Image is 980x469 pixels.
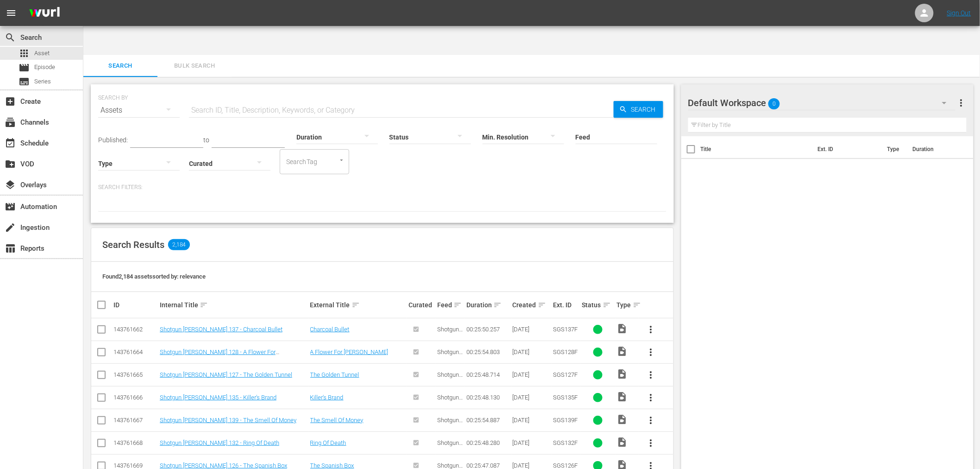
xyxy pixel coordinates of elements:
[5,222,16,233] span: Ingestion
[768,94,780,114] span: 0
[617,346,628,357] span: Video
[640,318,662,341] button: more_vert
[513,371,550,378] div: [DATE]
[640,341,662,363] button: more_vert
[160,371,292,378] a: Shotgun [PERSON_NAME] 127 - The Golden Tunnel
[89,61,152,71] span: Search
[5,138,16,149] span: Schedule
[947,9,971,17] a: Sign Out
[453,301,462,309] span: sort
[5,32,16,43] span: Search
[538,301,546,309] span: sort
[646,415,657,426] span: more_vert
[617,437,628,448] span: Video
[640,387,662,409] button: more_vert
[553,417,578,424] span: SGS139F
[337,156,346,165] button: Open
[812,136,881,162] th: Ext. ID
[646,369,657,380] span: more_vert
[466,394,510,401] div: 00:25:48.130
[466,462,510,469] div: 00:25:47.087
[646,392,657,403] span: more_vert
[437,326,463,347] span: Shotgun [PERSON_NAME]
[113,326,157,333] div: 143761662
[513,299,550,311] div: Created
[34,63,55,72] span: Episode
[310,371,359,378] a: The Golden Tunnel
[553,349,578,355] span: SGS128F
[200,301,208,309] span: sort
[513,439,550,446] div: [DATE]
[310,462,354,469] a: The Spanish Box
[163,61,226,71] span: Bulk Search
[352,301,360,309] span: sort
[160,349,279,362] a: Shotgun [PERSON_NAME] 128 - A Flower For [PERSON_NAME]
[614,101,663,118] button: Search
[160,299,308,311] div: Internal Title
[310,439,346,446] a: Ring Of Death
[310,299,406,311] div: External Title
[617,391,628,402] span: Video
[617,299,637,311] div: Type
[553,462,578,469] span: SGS126F
[646,324,657,335] span: more_vert
[603,301,611,309] span: sort
[955,97,967,108] span: more_vert
[553,371,578,378] span: SGS127F
[22,2,67,24] img: ans4CAIJ8jUAAAAAAAAAAAAAAAAAAAAAAAAgQb4GAAAAAAAAAAAAAAAAAAAAAAAAJMjXAAAAAAAAAAAAAAAAAAAAAAAAgAT5G...
[513,326,550,333] div: [DATE]
[466,417,510,424] div: 00:25:54.887
[113,301,157,309] div: ID
[34,49,50,58] span: Asset
[6,7,17,19] span: menu
[628,101,663,118] span: Search
[437,417,463,437] span: Shotgun [PERSON_NAME]
[646,437,657,449] span: more_vert
[553,394,578,401] span: SGS135F
[437,349,463,369] span: Shotgun [PERSON_NAME]
[513,394,550,401] div: [DATE]
[5,117,16,128] span: Channels
[5,179,16,190] span: Overlays
[408,301,434,309] div: Curated
[19,62,30,73] span: Episode
[617,323,628,334] span: Video
[513,417,550,424] div: [DATE]
[646,347,657,358] span: more_vert
[513,462,550,469] div: [DATE]
[437,371,463,392] span: Shotgun [PERSON_NAME]
[466,439,510,446] div: 00:25:48.280
[5,158,16,170] span: VOD
[5,201,16,212] span: Automation
[203,136,209,144] span: to
[640,364,662,386] button: more_vert
[113,462,157,469] div: 143761669
[5,96,16,107] span: Create
[160,326,283,333] a: Shotgun [PERSON_NAME] 137 - Charcoal Bullet
[310,394,344,401] a: Killer's Brand
[160,439,279,446] a: Shotgun [PERSON_NAME] 132 - Ring Of Death
[437,394,463,415] span: Shotgun [PERSON_NAME]
[19,76,30,87] span: Series
[310,417,364,424] a: The Smell Of Money
[553,326,578,333] span: SGS137F
[553,439,578,446] span: SGS132F
[466,299,510,311] div: Duration
[310,326,350,333] a: Charcoal Bullet
[553,301,579,309] div: Ext. ID
[160,417,296,424] a: Shotgun [PERSON_NAME] 139 - The Smell Of Money
[466,326,510,333] div: 00:25:50.257
[493,301,502,309] span: sort
[513,349,550,355] div: [DATE]
[34,77,51,86] span: Series
[98,136,128,144] span: Published:
[617,414,628,425] span: Video
[113,417,157,424] div: 143761667
[113,439,157,446] div: 143761668
[113,371,157,378] div: 143761665
[437,439,463,460] span: Shotgun [PERSON_NAME]
[5,243,16,254] span: Reports
[907,136,962,162] th: Duration
[466,349,510,355] div: 00:25:54.803
[102,239,164,250] span: Search Results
